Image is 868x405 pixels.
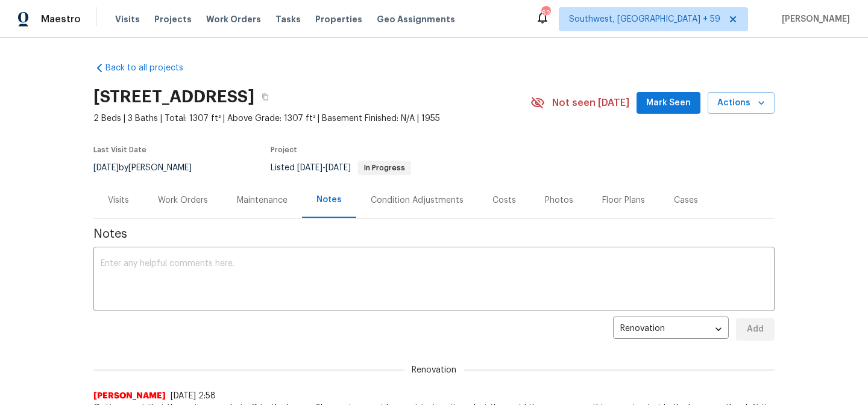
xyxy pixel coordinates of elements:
div: Maintenance [237,194,288,206]
div: Renovation [613,315,729,344]
span: Visits [115,13,140,25]
span: Work Orders [206,13,261,25]
span: [DATE] [297,164,322,172]
div: Floor Plans [602,194,645,206]
span: Renovation [404,364,464,376]
div: 623 [541,7,550,19]
span: [DATE] 2:58 [171,392,216,400]
span: Mark Seen [646,96,691,111]
span: Properties [315,13,362,25]
div: Costs [492,194,516,206]
div: Cases [674,194,698,206]
div: Visits [108,194,129,206]
div: Photos [545,194,573,206]
span: 2 Beds | 3 Baths | Total: 1307 ft² | Above Grade: 1307 ft² | Basement Finished: N/A | 1955 [93,113,530,125]
span: Listed [271,164,411,172]
div: Condition Adjustments [371,194,464,206]
span: [DATE] [93,164,119,172]
button: Actions [708,92,775,114]
div: Work Orders [158,194,208,206]
span: Southwest, [GEOGRAPHIC_DATA] + 59 [569,13,720,25]
span: [PERSON_NAME] [93,390,166,402]
span: Notes [93,228,775,240]
span: Geo Assignments [377,13,455,25]
span: Projects [154,13,192,25]
h2: [STREET_ADDRESS] [93,91,254,103]
span: - [297,164,351,172]
span: In Progress [359,164,410,172]
span: Actions [717,96,765,111]
button: Mark Seen [637,92,700,114]
button: Copy Address [254,86,276,108]
span: Last Visit Date [93,146,146,153]
a: Back to all projects [93,62,209,74]
span: [PERSON_NAME] [777,13,850,25]
div: Notes [316,194,342,206]
span: Not seen [DATE] [552,97,629,109]
span: Project [271,146,297,153]
span: Maestro [41,13,81,25]
span: [DATE] [325,164,351,172]
span: Tasks [275,15,301,23]
div: by [PERSON_NAME] [93,161,206,175]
